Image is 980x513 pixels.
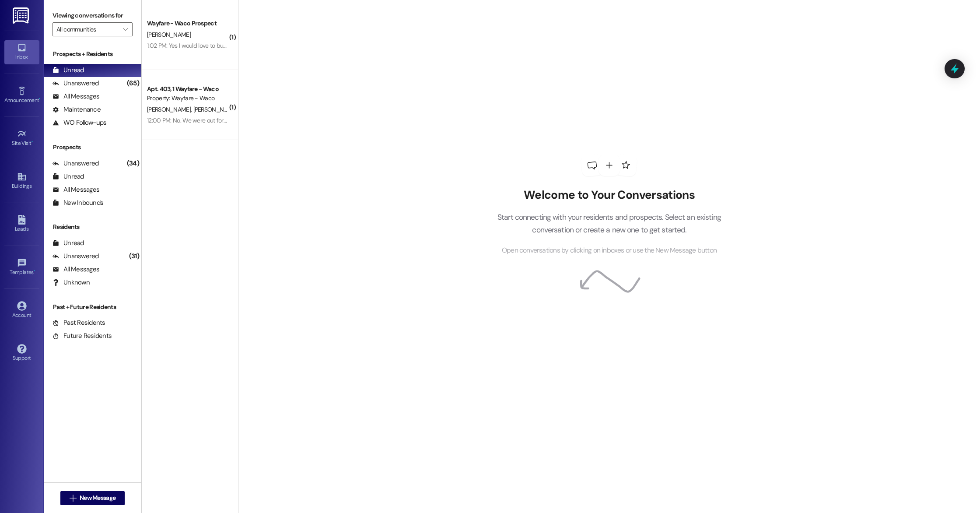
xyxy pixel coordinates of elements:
a: Leads [4,212,39,236]
button: New Message [60,491,125,505]
i:  [70,495,76,502]
span: [PERSON_NAME] [147,31,191,39]
span: • [31,139,33,145]
i:  [123,26,128,33]
div: Past + Future Residents [44,302,141,312]
div: Unread [52,239,84,248]
div: 1:02 PM: Yes I would love to but now my girlfriend died [DATE] morning and I can't do a thing i c... [147,42,414,49]
input: All communities [56,22,119,36]
span: • [34,268,35,274]
div: Wayfare - Waco Prospect [147,19,228,28]
div: Past Residents [52,318,105,327]
div: All Messages [52,185,99,194]
div: All Messages [52,265,99,274]
h2: Welcome to Your Conversations [484,188,734,202]
div: (65) [125,77,141,90]
img: ResiDesk Logo [13,7,31,24]
div: Future Residents [52,331,112,341]
div: New Inbounds [52,198,103,207]
a: Site Visit • [4,126,39,150]
div: All Messages [52,92,99,101]
div: (34) [125,157,141,170]
div: Unknown [52,278,90,287]
div: (31) [127,249,141,263]
div: Prospects + Residents [44,49,141,59]
a: Inbox [4,40,39,64]
span: • [39,96,40,102]
span: Open conversations by clicking on inboxes or use the New Message button [502,245,717,256]
div: Unread [52,66,84,75]
div: Unanswered [52,159,99,168]
a: Account [4,299,39,322]
p: Start connecting with your residents and prospects. Select an existing conversation or create a n... [484,211,734,236]
div: Residents [44,222,141,232]
div: WO Follow-ups [52,118,106,127]
div: Unread [52,172,84,181]
a: Support [4,341,39,365]
span: [PERSON_NAME] [193,105,237,113]
div: Unanswered [52,79,99,88]
span: [PERSON_NAME] [147,105,193,113]
div: Property: Wayfare - Waco [147,94,228,103]
a: Buildings [4,169,39,193]
a: Templates • [4,256,39,279]
div: Apt. 403, 1 Wayfare - Waco [147,84,228,94]
div: Unanswered [52,252,99,261]
div: Prospects [44,143,141,152]
div: 12:00 PM: No. We were out for about an hour last night [147,116,285,124]
div: Maintenance [52,105,101,114]
label: Viewing conversations for [52,9,133,22]
span: New Message [80,493,115,502]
